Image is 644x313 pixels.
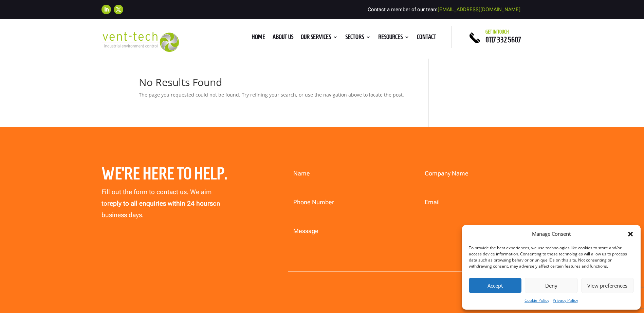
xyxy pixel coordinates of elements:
[102,163,243,187] h2: We’re here to help.
[378,35,409,42] a: Resources
[532,230,571,238] div: Manage Consent
[485,36,521,44] a: 0117 332 5607
[102,188,211,207] span: Fill out the form to contact us. We aim to
[469,245,633,269] div: To provide the best experiences, we use technologies like cookies to store and/or access device i...
[419,163,543,184] input: Company Name
[553,296,578,305] a: Privacy Policy
[485,29,509,35] span: Get in touch
[417,35,436,42] a: Contact
[419,192,543,213] input: Email
[114,5,123,14] a: Follow on X
[139,77,409,91] h1: No Results Found
[525,278,577,293] button: Deny
[469,278,521,293] button: Accept
[345,35,371,42] a: Sectors
[301,35,338,42] a: Our Services
[627,231,634,237] div: Close dialog
[139,91,409,99] p: The page you requested could not be found. Try refining your search, or use the navigation above ...
[273,35,293,42] a: About us
[107,200,213,207] strong: reply to all enquiries within 24 hours
[288,192,411,213] input: Phone Number
[525,296,549,305] a: Cookie Policy
[438,6,520,13] a: [EMAIL_ADDRESS][DOMAIN_NAME]
[288,163,411,184] input: Name
[368,6,520,13] span: Contact a member of our team
[581,278,634,293] button: View preferences
[102,5,111,14] a: Follow on LinkedIn
[102,32,179,52] img: 2023-09-27T08_35_16.549ZVENT-TECH---Clear-background
[252,35,265,42] a: Home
